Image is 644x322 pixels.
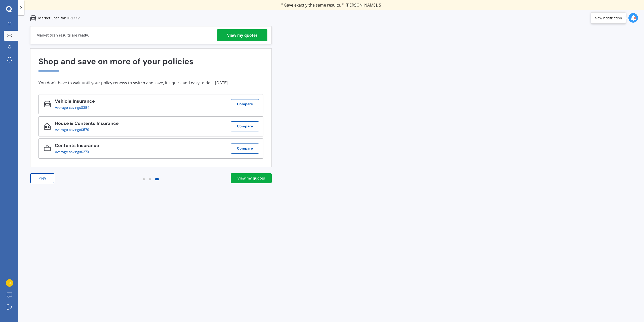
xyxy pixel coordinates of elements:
div: Average savings $579 [55,128,115,132]
button: Compare [231,99,259,109]
img: Contents_icon [44,145,51,152]
a: View my quotes [231,173,272,183]
span: Insurance [71,98,95,104]
img: bcf7b52864ea05b5da2e7d3f7d3fbd71 [6,279,13,287]
a: View my quotes [217,29,267,41]
div: Contents [55,143,99,150]
img: Vehicle_icon [44,100,51,108]
span: Insurance [76,142,99,149]
div: You don't have to wait until your policy renews to switch and save, it's quick and easy to do it ... [38,80,263,85]
button: Prev [30,173,54,183]
button: Compare [231,121,259,131]
div: New notification [595,15,622,20]
div: Shop and save on more of your policies [38,57,263,71]
img: car.f15378c7a67c060ca3f3.svg [30,15,36,21]
div: View my quotes [237,176,265,181]
button: Compare [231,144,259,154]
div: Market Scan results are ready. [36,26,89,44]
div: Average savings $279 [55,150,95,154]
div: Vehicle [55,99,95,105]
div: Average savings $384 [55,105,91,110]
img: House & Contents_icon [44,123,51,130]
div: View my quotes [227,29,258,41]
p: Market Scan for HRE117 [38,16,80,21]
div: House & Contents [55,121,119,128]
span: Insurance [95,120,119,126]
